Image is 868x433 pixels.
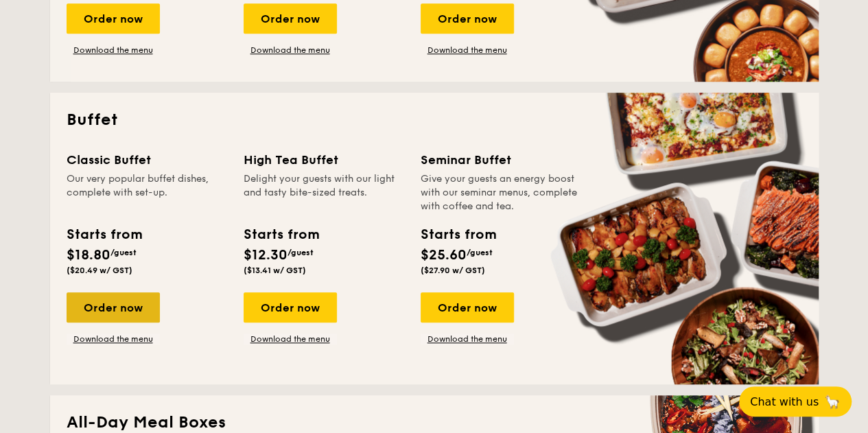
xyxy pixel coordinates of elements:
[244,224,318,245] div: Starts from
[67,266,132,275] span: ($20.49 w/ GST)
[421,224,495,245] div: Starts from
[421,45,514,56] a: Download the menu
[244,247,288,264] span: $12.30
[67,247,110,264] span: $18.80
[67,292,160,323] div: Order now
[421,247,467,264] span: $25.60
[67,333,160,344] a: Download the menu
[421,333,514,344] a: Download the menu
[110,248,137,257] span: /guest
[421,150,581,169] div: Seminar Buffet
[244,172,404,213] div: Delight your guests with our light and tasty bite-sized treats.
[421,266,485,275] span: ($27.90 w/ GST)
[244,45,337,56] a: Download the menu
[467,248,493,257] span: /guest
[244,3,337,34] div: Order now
[824,394,841,410] span: 🦙
[67,172,227,213] div: Our very popular buffet dishes, complete with set-up.
[244,333,337,344] a: Download the menu
[244,292,337,323] div: Order now
[421,3,514,34] div: Order now
[421,172,581,213] div: Give your guests an energy boost with our seminar menus, complete with coffee and tea.
[67,109,802,131] h2: Buffet
[421,292,514,323] div: Order now
[67,3,160,34] div: Order now
[67,45,160,56] a: Download the menu
[244,150,404,169] div: High Tea Buffet
[67,224,141,245] div: Starts from
[739,386,852,417] button: Chat with us🦙
[750,395,819,408] span: Chat with us
[67,150,227,169] div: Classic Buffet
[244,266,306,275] span: ($13.41 w/ GST)
[288,248,314,257] span: /guest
